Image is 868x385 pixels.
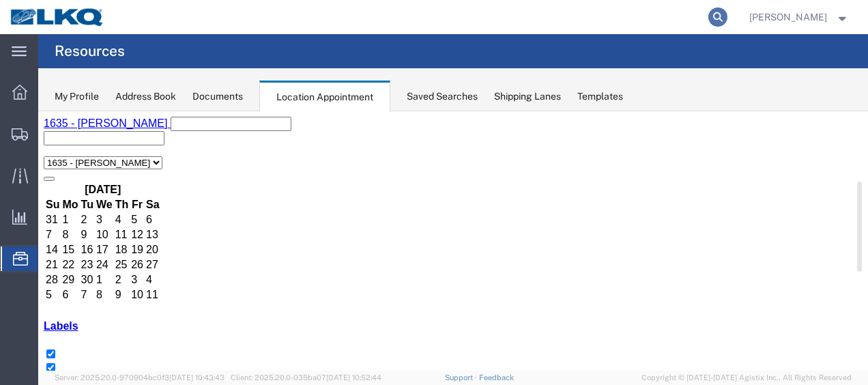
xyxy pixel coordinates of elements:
[55,34,125,68] h4: Resources
[76,162,91,175] td: 2
[169,373,225,382] span: [DATE] 10:43:43
[107,117,122,130] td: 13
[749,10,827,25] span: Robert Benette
[115,89,176,104] div: Address Book
[23,177,40,190] td: 6
[57,162,75,175] td: 1
[107,132,122,145] td: 20
[7,147,22,160] td: 21
[231,373,381,382] span: Client: 2025.20.0-035ba07
[42,177,56,190] td: 7
[55,373,225,382] span: Server: 2025.20.0-970904bc0f3
[92,162,106,175] td: 3
[192,89,243,104] div: Documents
[23,132,40,145] td: 15
[76,177,91,190] td: 9
[577,89,623,104] div: Templates
[57,117,75,130] td: 10
[92,177,106,190] td: 10
[107,177,122,190] td: 11
[407,89,478,104] div: Saved Searches
[326,373,381,382] span: [DATE] 10:52:44
[57,177,75,190] td: 8
[55,89,99,104] div: My Profile
[42,162,56,175] td: 30
[479,373,514,382] a: Feedback
[641,372,852,384] span: Copyright © [DATE]-[DATE] Agistix Inc., All Rights Reserved
[76,132,91,145] td: 18
[38,111,868,371] iframe: FS Legacy Container
[92,117,106,130] td: 12
[749,9,850,25] button: [PERSON_NAME]
[7,132,22,145] td: 14
[259,81,390,112] div: Location Appointment
[57,132,75,145] td: 17
[23,147,40,160] td: 22
[76,147,91,160] td: 25
[23,162,40,175] td: 29
[107,147,122,160] td: 27
[10,7,105,27] img: logo
[57,147,75,160] td: 24
[7,162,22,175] td: 28
[445,373,479,382] a: Support
[92,147,106,160] td: 26
[42,132,56,145] td: 16
[92,132,106,145] td: 19
[494,89,561,104] div: Shipping Lanes
[42,117,56,130] td: 9
[7,177,22,190] td: 5
[42,147,56,160] td: 23
[107,162,122,175] td: 4
[76,117,91,130] td: 11
[5,209,40,220] a: Labels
